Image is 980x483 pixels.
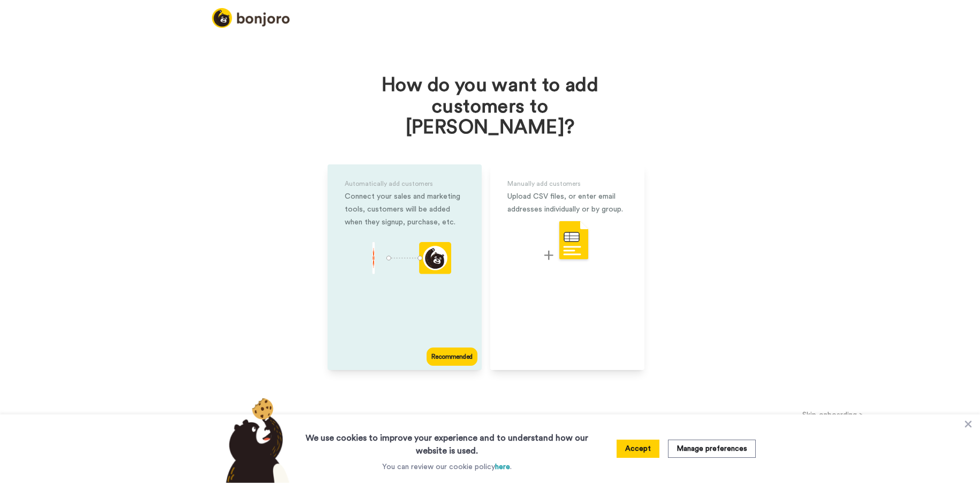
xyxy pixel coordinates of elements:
button: Accept [617,440,659,458]
button: Skip onboarding > [686,409,980,420]
img: csv-upload.svg [544,220,590,262]
div: Recommended [427,348,477,366]
img: bear-with-cookie.png [216,397,295,483]
h1: How do you want to add customers to [PERSON_NAME]? [370,75,611,139]
h3: We use cookies to improve your experience and to understand how our website is used. [295,425,599,457]
a: here [495,463,510,471]
div: Connect your sales and marketing tools, customers will be added when they signup, purchase, etc. [345,190,465,229]
div: Upload CSV files, or enter email addresses individually or by group. [507,190,627,216]
div: Automatically add customers [345,177,465,190]
div: animation [358,242,451,277]
div: Manually add customers [507,177,627,190]
img: logo_full.png [212,8,290,28]
button: Manage preferences [668,440,756,458]
p: You can review our cookie policy . [382,462,512,472]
